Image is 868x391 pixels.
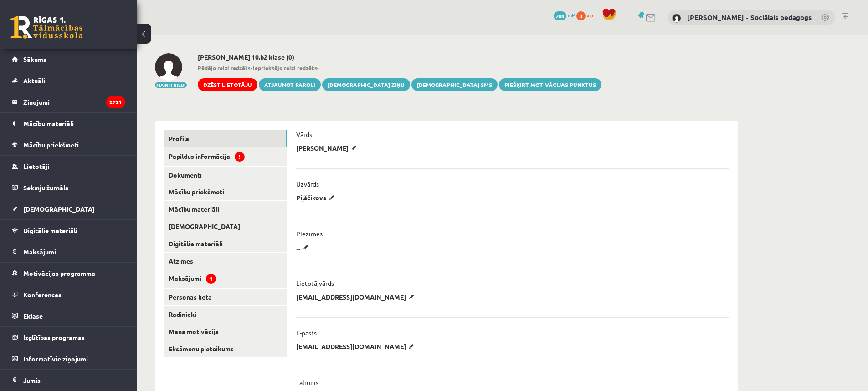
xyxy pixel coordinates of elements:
[554,11,566,20] span: 208
[23,226,77,234] span: Digitālie materiāli
[587,11,593,19] span: xp
[23,76,45,85] span: Aktuāli
[23,183,68,192] span: Sekmju žurnāls
[12,370,125,391] a: Jumis
[23,269,95,277] span: Motivācijas programma
[164,306,287,323] a: Radinieki
[155,82,187,88] button: Mainīt bildi
[23,312,43,320] span: Eklase
[23,355,88,363] span: Informatīvie ziņojumi
[12,220,125,241] a: Digitālie materiāli
[164,201,287,218] a: Mācību materiāli
[296,329,317,337] p: E-pasts
[12,134,125,155] a: Mācību priekšmeti
[568,11,575,19] span: mP
[12,49,125,70] a: Sākums
[296,229,323,238] p: Piezīmes
[12,177,125,198] a: Sekmju žurnāls
[296,342,417,350] p: [EMAIL_ADDRESS][DOMAIN_NAME]
[296,243,312,251] p: ...
[164,235,287,252] a: Digitālie materiāli
[10,16,83,39] a: Rīgas 1. Tālmācības vidusskola
[235,152,245,162] span: !
[23,141,79,149] span: Mācību priekšmeti
[12,263,125,284] a: Motivācijas programma
[576,11,586,20] span: 0
[206,274,216,284] span: 1
[23,376,41,384] span: Jumis
[198,64,251,71] b: Pēdējo reizi redzēts
[296,144,360,152] p: [PERSON_NAME]
[164,183,287,200] a: Mācību priekšmeti
[198,53,601,61] h2: [PERSON_NAME] 10.b2 klase (0)
[296,378,318,386] p: Tālrunis
[23,205,95,213] span: [DEMOGRAPHIC_DATA]
[296,130,312,138] p: Vārds
[12,305,125,326] a: Eklase
[554,11,575,19] a: 208 mP
[499,78,601,91] a: Piešķirt motivācijas punktus
[198,64,601,72] span: - -
[23,162,49,170] span: Lietotāji
[12,284,125,305] a: Konferences
[12,348,125,369] a: Informatīvie ziņojumi
[23,333,85,341] span: Izglītības programas
[164,340,287,357] a: Eksāmenu pieteikums
[164,130,287,147] a: Profils
[23,241,125,262] legend: Maksājumi
[253,64,317,71] b: Iepriekšējo reizi redzēts
[198,78,257,91] a: Dzēst lietotāju
[12,241,125,262] a: Maksājumi
[576,11,597,19] a: 0 xp
[23,290,62,299] span: Konferences
[687,13,812,22] a: [PERSON_NAME] - Sociālais pedagogs
[155,53,182,81] img: Igors Piļščikovs
[12,327,125,348] a: Izglītības programas
[164,167,287,183] a: Dokumenti
[164,289,287,305] a: Personas lieta
[12,91,125,112] a: Ziņojumi2721
[259,78,321,91] a: Atjaunot paroli
[23,119,74,127] span: Mācību materiāli
[164,269,287,288] a: Maksājumi1
[322,78,410,91] a: [DEMOGRAPHIC_DATA] ziņu
[23,91,125,112] legend: Ziņojumi
[296,193,338,202] p: Piļščikovs
[296,279,334,287] p: Lietotājvārds
[164,147,287,166] a: Papildus informācija!
[23,55,46,63] span: Sākums
[106,96,125,108] i: 2721
[296,180,319,188] p: Uzvārds
[296,293,417,301] p: [EMAIL_ADDRESS][DOMAIN_NAME]
[12,70,125,91] a: Aktuāli
[164,253,287,269] a: Atzīmes
[164,323,287,340] a: Mana motivācija
[12,198,125,219] a: [DEMOGRAPHIC_DATA]
[164,218,287,235] a: [DEMOGRAPHIC_DATA]
[12,113,125,134] a: Mācību materiāli
[411,78,498,91] a: [DEMOGRAPHIC_DATA] SMS
[672,14,681,23] img: Dagnija Gaubšteina - Sociālais pedagogs
[12,156,125,177] a: Lietotāji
